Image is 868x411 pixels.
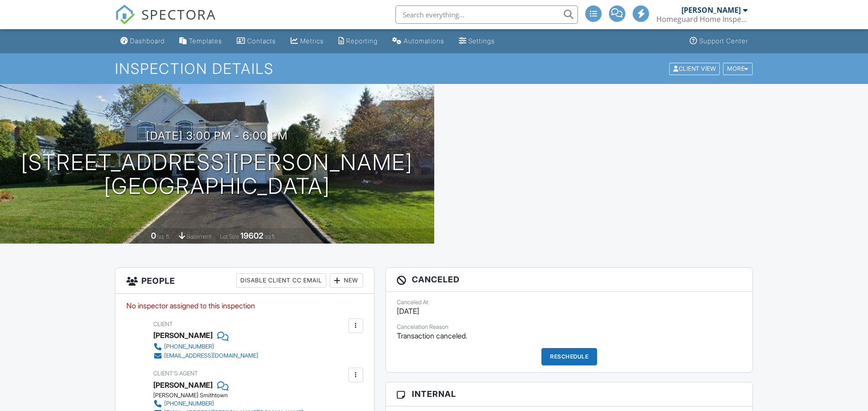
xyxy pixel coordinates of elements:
p: No inspector assigned to this inspection [126,301,363,311]
span: Client's Agent [153,370,198,377]
a: [EMAIL_ADDRESS][DOMAIN_NAME] [153,351,258,360]
a: Contacts [233,33,280,50]
div: [PHONE_NUMBER] [164,400,214,407]
div: Contacts [247,37,276,45]
span: sq. ft. [157,233,170,240]
div: Dashboard [130,37,165,45]
h3: Canceled [386,268,753,291]
div: Templates [189,37,222,45]
div: Reporting [346,37,378,45]
div: New [330,273,363,288]
input: Search everything... [395,5,578,24]
a: [PHONE_NUMBER] [153,399,303,408]
span: Lot Size [220,233,239,240]
span: basement [187,233,211,240]
a: Settings [455,33,499,50]
div: Support Center [699,37,748,45]
div: Metrics [300,37,324,45]
span: Client [153,321,173,328]
div: [EMAIL_ADDRESS][DOMAIN_NAME] [164,352,258,359]
h3: People [115,268,374,294]
div: Automations [404,37,444,45]
div: [PHONE_NUMBER] [164,343,214,350]
span: sq.ft. [265,233,276,240]
a: SPECTORA [115,12,216,31]
img: The Best Home Inspection Software - Spectora [115,5,135,25]
a: Client View [668,65,722,72]
a: [PHONE_NUMBER] [153,342,258,351]
h1: [STREET_ADDRESS][PERSON_NAME] [GEOGRAPHIC_DATA] [21,151,413,199]
span: SPECTORA [141,5,216,24]
div: Homeguard Home Inspections LLC [656,15,748,24]
a: Reporting [335,33,381,50]
div: 0 [151,231,156,240]
div: [PERSON_NAME] [681,5,741,15]
a: Templates [176,33,226,50]
div: Canceled At [397,299,742,306]
p: [DATE] [397,306,742,316]
p: Transaction canceled. [397,331,742,341]
div: 19602 [240,231,263,240]
div: [PERSON_NAME] [153,328,213,342]
a: Dashboard [117,33,168,50]
div: Client View [669,62,720,75]
div: Settings [468,37,495,45]
h1: Inspection Details [115,61,754,77]
div: Cancelation Reason [397,323,742,331]
a: Automations (Advanced) [389,33,448,50]
h3: [DATE] 3:00 pm - 6:00 pm [146,130,288,142]
div: [PERSON_NAME] Smithtown [153,392,311,399]
a: Support Center [686,33,752,50]
div: More [723,62,753,75]
a: Metrics [287,33,327,50]
a: [PERSON_NAME] [153,378,213,392]
div: Disable Client CC Email [236,273,326,288]
h3: Internal [386,382,753,406]
div: Reschedule [541,348,597,365]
